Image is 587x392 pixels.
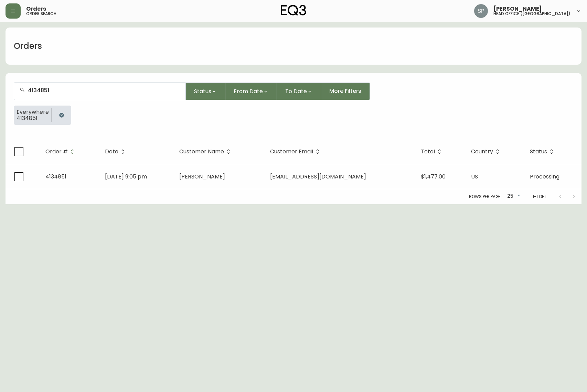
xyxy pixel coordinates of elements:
span: Total [421,150,435,154]
button: Status [186,83,225,100]
span: Customer Name [179,149,233,155]
span: Orders [26,6,46,12]
span: Country [471,150,493,154]
span: [PERSON_NAME] [493,6,542,12]
span: Everywhere [17,109,49,115]
p: 1-1 of 1 [533,194,546,200]
button: From Date [225,83,277,100]
span: Order # [45,150,68,154]
span: 4134851 [17,115,49,121]
span: Status [530,150,547,154]
span: Total [421,149,444,155]
p: Rows per page: [469,194,502,200]
h1: Orders [14,40,42,52]
span: [EMAIL_ADDRESS][DOMAIN_NAME] [270,173,366,181]
span: Status [530,149,556,155]
img: 0cb179e7bf3690758a1aaa5f0aafa0b4 [474,4,488,18]
span: $1,477.00 [421,173,446,181]
img: logo [281,5,306,16]
button: More Filters [321,83,370,100]
span: Date [105,149,127,155]
span: Date [105,150,118,154]
span: Status [194,87,211,96]
button: To Date [277,83,321,100]
span: US [471,173,478,181]
div: 25 [504,191,522,202]
span: [DATE] 9:05 pm [105,173,147,181]
span: [PERSON_NAME] [179,173,225,181]
span: Customer Email [270,150,313,154]
span: Country [471,149,502,155]
span: To Date [285,87,307,96]
span: Processing [530,173,559,181]
input: Search [28,87,180,94]
h5: head office ([GEOGRAPHIC_DATA]) [493,12,570,16]
span: From Date [234,87,263,96]
span: Order # [45,149,77,155]
h5: order search [26,12,56,16]
span: 4134851 [45,173,66,181]
span: More Filters [329,87,361,95]
span: Customer Name [179,150,224,154]
span: Customer Email [270,149,322,155]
